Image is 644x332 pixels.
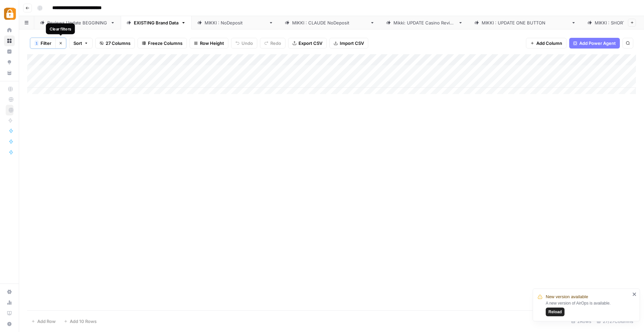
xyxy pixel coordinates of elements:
[69,38,93,49] button: Sort
[4,308,15,319] a: Learning Hub
[546,294,588,300] span: New version available
[270,40,281,47] span: Redo
[4,319,15,329] button: Help + Support
[241,40,253,47] span: Undo
[34,16,121,29] a: Reviews Update BEGGINING
[192,16,279,29] a: [PERSON_NAME] : NoDeposit
[4,8,16,20] img: Adzz Logo
[594,316,636,327] div: 27/27 Columns
[579,40,616,47] span: Add Power Agent
[4,68,15,78] a: Your Data
[47,19,108,26] div: Reviews Update BEGGINING
[190,38,228,49] button: Row Height
[121,16,192,29] a: EXISTING Brand Data
[27,316,60,327] button: Add Row
[546,308,565,316] button: Reload
[260,38,285,49] button: Redo
[4,5,15,22] button: Workspace: Adzz
[70,318,97,325] span: Add 10 Rows
[546,300,630,316] div: A new version of AirOps is available.
[569,316,594,327] div: 2 Rows
[35,40,39,46] div: 1
[279,16,380,29] a: [PERSON_NAME] : [PERSON_NAME]
[569,38,620,49] button: Add Power Agent
[380,16,469,29] a: Mikki: UPDATE Casino Review
[4,286,15,297] a: Settings
[340,40,364,47] span: Import CSV
[4,35,15,46] a: Browse
[469,16,582,29] a: [PERSON_NAME] : UPDATE ONE BUTTON
[393,19,455,26] div: Mikki: UPDATE Casino Review
[482,19,569,26] div: [PERSON_NAME] : UPDATE ONE BUTTON
[329,38,368,49] button: Import CSV
[106,40,130,47] span: 27 Columns
[292,19,367,26] div: [PERSON_NAME] : [PERSON_NAME]
[50,26,71,32] div: Clear filters
[548,309,562,315] span: Reload
[299,40,322,47] span: Export CSV
[134,19,178,26] div: EXISTING Brand Data
[148,40,182,47] span: Freeze Columns
[30,38,55,49] button: 1Filter
[526,38,567,49] button: Add Column
[95,38,135,49] button: 27 Columns
[200,40,224,47] span: Row Height
[60,316,101,327] button: Add 10 Rows
[632,292,637,297] button: close
[288,38,327,49] button: Export CSV
[536,40,562,47] span: Add Column
[4,57,15,68] a: Opportunities
[4,25,15,35] a: Home
[37,318,56,325] span: Add Row
[41,40,51,47] span: Filter
[73,40,82,47] span: Sort
[36,40,38,46] span: 1
[4,46,15,57] a: Insights
[138,38,187,49] button: Freeze Columns
[205,19,266,26] div: [PERSON_NAME] : NoDeposit
[4,297,15,308] a: Usage
[231,38,257,49] button: Undo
